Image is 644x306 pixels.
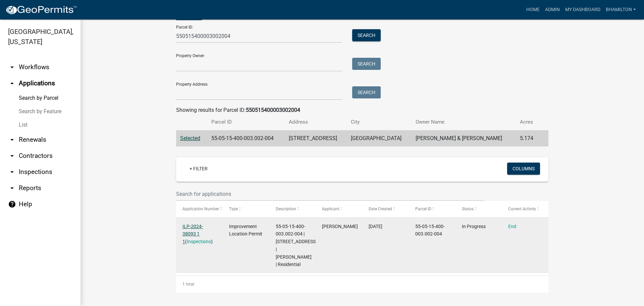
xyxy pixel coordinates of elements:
[409,201,455,217] datatable-header-cell: Parcel ID
[8,136,16,144] i: arrow_drop_down
[603,3,639,16] a: bhamilton
[415,207,431,211] span: Parcel ID
[8,79,16,87] i: arrow_drop_up
[502,201,548,217] datatable-header-cell: Current Activity
[8,200,16,208] i: help
[462,207,474,211] span: Status
[412,130,516,147] td: [PERSON_NAME] & [PERSON_NAME]
[352,29,381,41] button: Search
[269,201,316,217] datatable-header-cell: Description
[8,152,16,160] i: arrow_drop_down
[182,207,219,211] span: Application Number
[362,201,409,217] datatable-header-cell: Date Created
[207,114,285,130] th: Parcel ID
[176,106,548,114] div: Showing results for Parcel ID:
[455,201,502,217] datatable-header-cell: Status
[285,114,347,130] th: Address
[229,207,238,211] span: Type
[8,168,16,176] i: arrow_drop_down
[508,224,516,229] a: End
[524,3,542,16] a: Home
[246,107,300,113] strong: 550515400003002004
[352,58,381,70] button: Search
[508,207,536,211] span: Current Activity
[507,163,540,175] button: Columns
[176,187,485,201] input: Search for applications
[8,184,16,192] i: arrow_drop_down
[542,3,562,16] a: Admin
[8,63,16,71] i: arrow_drop_down
[276,207,296,211] span: Description
[223,201,269,217] datatable-header-cell: Type
[369,207,392,211] span: Date Created
[462,224,486,229] span: In Progress
[412,114,516,130] th: Owner Name
[322,224,358,229] span: Justin Foutz
[229,224,262,237] span: Improvement Location Permit
[516,114,540,130] th: Acres
[516,130,540,147] td: 5.174
[285,130,347,147] td: [STREET_ADDRESS]
[182,224,203,245] a: ILP-2024-38093 1 1
[369,224,382,229] span: 10/18/2024
[276,224,317,267] span: 55-05-15-400-003.002-004 | 9001 N CRICKWOOD LN | Justin T. Foutz | Residential
[187,239,211,244] a: Inspections
[352,86,381,98] button: Search
[415,224,445,237] span: 55-05-15-400-003.002-004
[180,135,200,141] a: Selected
[322,207,339,211] span: Applicant
[207,130,285,147] td: 55-05-15-400-003.002-004
[176,276,548,293] div: 1 total
[316,201,362,217] datatable-header-cell: Applicant
[347,114,412,130] th: City
[182,223,216,246] div: ( )
[176,201,223,217] datatable-header-cell: Application Number
[562,3,603,16] a: My Dashboard
[347,130,412,147] td: [GEOGRAPHIC_DATA]
[184,163,213,175] a: + Filter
